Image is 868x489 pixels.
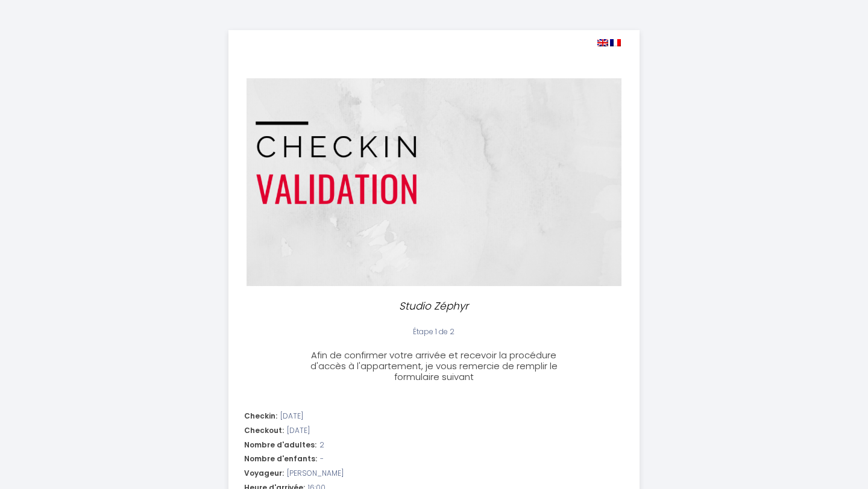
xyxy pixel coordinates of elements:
span: [DATE] [280,411,303,422]
span: [DATE] [287,425,310,437]
span: Afin de confirmer votre arrivée et recevoir la procédure d'accès à l'appartement, je vous remerci... [310,349,558,383]
span: - [320,453,324,465]
span: [PERSON_NAME] [287,468,344,479]
span: Étape 1 de 2 [413,326,454,337]
span: Nombre d'adultes: [244,440,316,451]
img: fr.png [610,39,621,46]
img: en.png [597,39,608,46]
span: Voyageur: [244,468,284,479]
span: 2 [319,440,324,451]
span: Checkout: [244,425,284,437]
span: Checkin: [244,411,277,422]
span: Nombre d'enfants: [244,453,317,465]
p: Studio Zéphyr [305,298,563,314]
